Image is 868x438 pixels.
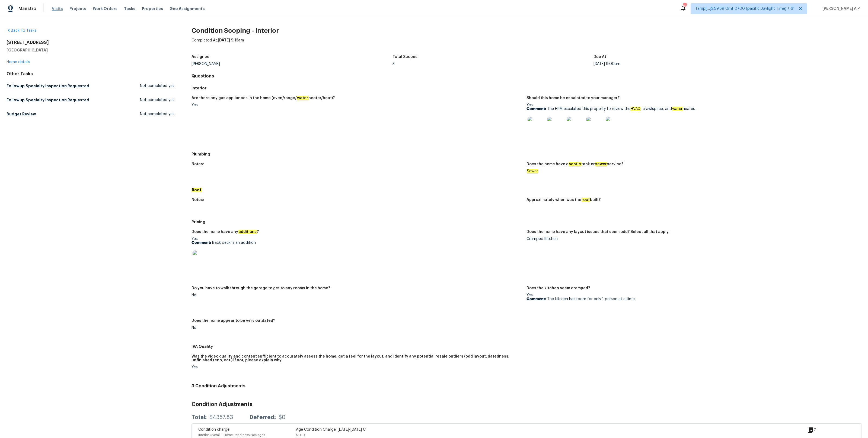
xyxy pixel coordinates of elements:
[296,433,305,437] span: $1.00
[7,83,89,89] h5: Followup Specialty Inspection Requested
[52,6,63,11] span: Visits
[192,219,861,225] h5: Pricing
[526,162,623,166] h5: Does the home have a tank or service?
[192,55,209,59] h5: Assignee
[526,107,857,111] p: The HPM escalated this property to review the , crawlspace, and heater.
[249,415,276,420] div: Deferred:
[297,96,308,100] em: water
[198,433,265,437] span: Interior Overall - Home Readiness Packages
[18,6,36,11] span: Maestro
[392,62,593,66] div: 3
[170,6,205,11] span: Geo Assignments
[593,55,606,59] h5: Due At
[218,38,244,42] span: [DATE] 9:13am
[192,415,207,420] div: Total:
[140,111,174,117] span: Not completed yet
[192,241,211,245] b: Comment:
[526,96,620,100] h5: Should this home be escalated to your manager?
[526,198,601,202] h5: Approximately when was the built?
[192,286,330,290] h5: Do you have to walk through the garage to get to any rooms in the home?
[124,7,135,11] span: Tasks
[526,237,857,241] div: Cramped Kitchen
[279,415,285,420] div: $0
[526,286,590,290] h5: Does the kitchen seem cramped?
[192,198,204,202] h5: Notes:
[192,62,392,66] div: [PERSON_NAME]
[526,230,669,234] h5: Does the home have any layout issues that seem odd? Select all that apply.
[142,6,163,11] span: Properties
[581,198,590,202] em: roof
[192,241,522,245] p: Back deck is an addition
[192,73,861,79] h4: Questions
[526,107,546,111] b: Comment:
[820,6,860,11] span: [PERSON_NAME] A P
[7,47,174,53] h5: [GEOGRAPHIC_DATA]
[569,162,581,166] em: septic
[7,97,89,103] h5: Followup Specialty Inspection Requested
[807,427,834,433] div: 0
[526,293,857,301] div: Yes
[192,162,204,166] h5: Notes:
[192,365,522,369] div: Yes
[595,162,607,166] em: sewer
[198,428,229,431] span: Condition charge
[192,344,861,349] h5: IVA Quality
[192,293,522,297] div: No
[192,103,522,107] div: Yes
[392,55,417,59] h5: Total Scopes
[7,111,36,117] h5: Budget Review
[526,103,857,137] div: Yes
[192,151,861,157] h5: Plumbing
[296,427,394,432] div: Age Condition Charge: [DATE]-[DATE] C
[7,60,30,64] a: Home details
[192,383,861,389] h4: 3 Condition Adjustments
[192,96,335,100] h5: Are there any gas appliances in the home (oven/range/ heater/heat)?
[192,402,861,407] h3: Condition Adjustments
[192,355,522,362] h5: Was the video quality and content sufficient to accurately assess the home, get a feel for the la...
[192,230,259,234] h5: Does the home have any ?
[7,29,36,33] a: Back To Tasks
[140,83,174,89] span: Not completed yet
[238,230,257,234] em: additions
[7,40,174,45] h2: [STREET_ADDRESS]
[192,326,522,330] div: No
[630,107,640,111] em: HVAC
[192,188,202,192] em: Roof
[192,237,522,271] div: Yes
[526,297,857,301] p: The kitchen has room for only 1 person at a time.
[140,97,174,103] span: Not completed yet
[69,6,86,11] span: Projects
[672,107,683,111] em: water
[93,6,117,11] span: Work Orders
[683,3,687,9] div: 839
[192,28,861,33] h2: Condition Scoping - Interior
[526,297,546,301] b: Comment:
[695,6,795,11] span: Tamp[…]3:59:59 Gmt 0700 (pacific Daylight Time) + 61
[209,415,233,420] div: $4357.83
[526,169,538,173] em: Sewer
[192,319,275,323] h5: Does the home appear to be very outdated?
[593,62,794,66] div: [DATE] 9:00am
[192,85,861,91] h5: Interior
[7,71,174,77] div: Other Tasks
[192,38,861,52] div: Completed At:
